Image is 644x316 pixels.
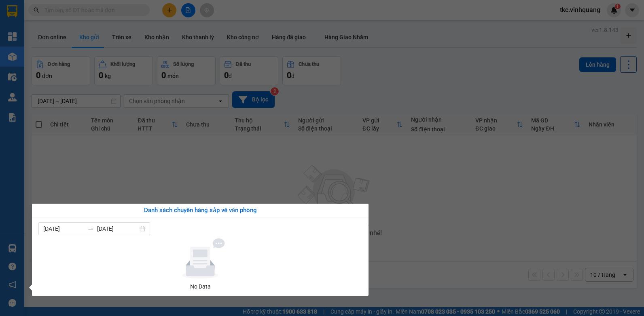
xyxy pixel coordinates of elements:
input: Từ ngày [43,224,84,233]
input: Đến ngày [97,224,138,233]
span: swap-right [87,225,94,232]
div: No Data [42,282,359,291]
div: Danh sách chuyến hàng sắp về văn phòng [38,206,362,215]
span: to [87,225,94,232]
